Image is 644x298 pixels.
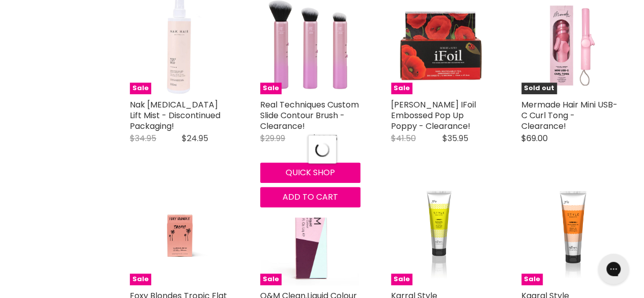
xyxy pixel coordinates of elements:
a: Nak [MEDICAL_DATA] Lift Mist - Discontinued Packaging! [130,99,220,132]
button: Quick shop [260,162,360,183]
span: Sale [391,83,412,94]
span: $23.95 [312,132,338,144]
span: $35.95 [442,132,468,144]
span: $24.95 [182,132,208,144]
img: O&M Clean.Liquid Colour - Clearance! [262,185,358,285]
img: Foxy Blondes Tropic Flat Pack Foil [143,185,217,285]
a: [PERSON_NAME] IFoil Embossed Pop Up Poppy - Clearance! [391,99,476,132]
a: Kaaral Style Perfetto Mindgel Gel - Clearance! Sale [521,185,621,285]
a: Mermade Hair Mini USB-C Curl Tong - Clearance! [521,99,618,132]
span: Sale [391,274,412,285]
a: Karral Style Perfetto Spikey Extra Strong Glue - Clearance! Sale [391,185,491,285]
button: Add to cart [260,187,360,207]
a: O&M Clean.Liquid Colour - Clearance! Sale [260,185,360,285]
img: Kaaral Style Perfetto Mindgel Gel - Clearance! [553,185,590,285]
span: Sale [130,83,151,94]
span: Sale [521,274,543,285]
img: Karral Style Perfetto Spikey Extra Strong Glue - Clearance! [421,185,460,285]
span: Sale [130,274,151,285]
span: Sale [260,274,282,285]
span: $29.99 [260,132,285,144]
iframe: Gorgias live chat messenger [593,250,634,288]
span: $69.00 [521,132,548,144]
span: Sold out [521,83,557,94]
span: $41.50 [391,132,416,144]
span: Sale [260,83,282,94]
span: Add to cart [283,191,338,203]
span: $34.95 [130,132,156,144]
a: Foxy Blondes Tropic Flat Pack Foil Sale [130,185,230,285]
a: Real Techniques Custom Slide Contour Brush - Clearance! [260,99,359,132]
